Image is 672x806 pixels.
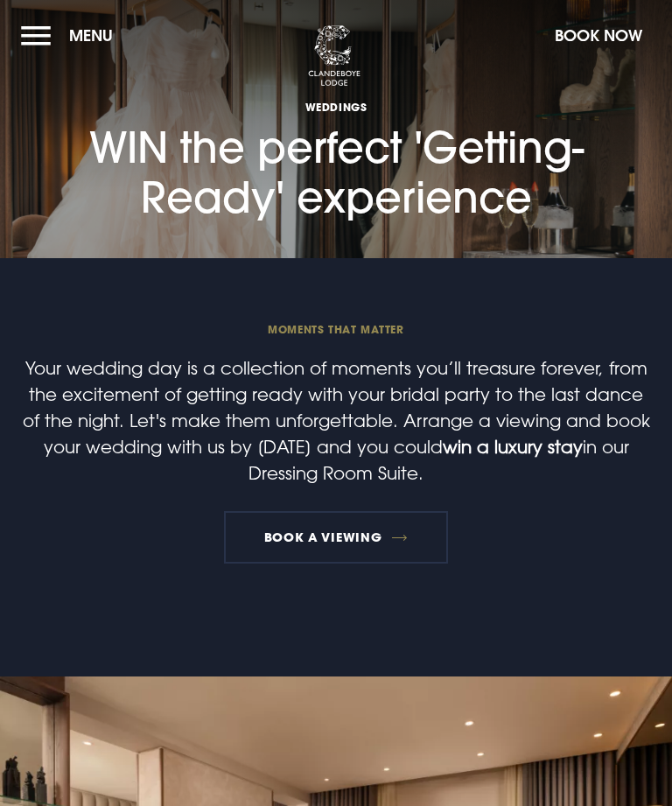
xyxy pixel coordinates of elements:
[21,322,651,336] span: MOMENTS THAT MATTER
[546,17,651,54] button: Book Now
[308,25,360,87] img: Clandeboye Lodge
[21,17,122,54] button: Menu
[443,436,583,457] strong: win a luxury stay
[224,511,448,564] a: Book a viewing
[21,100,651,114] span: Weddings
[69,25,113,46] span: Menu
[21,354,651,486] p: Your wedding day is a collection of moments you’ll treasure forever, from the excitement of getti...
